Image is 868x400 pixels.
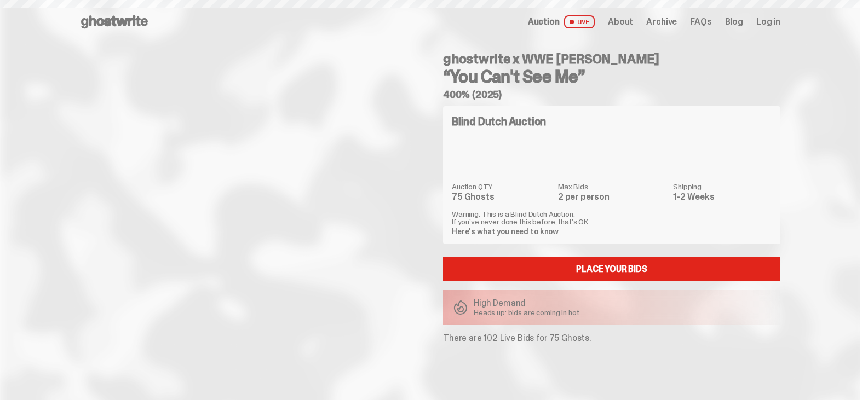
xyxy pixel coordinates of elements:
dt: Auction QTY [452,183,551,190]
span: LIVE [564,15,595,28]
h4: Blind Dutch Auction [452,116,546,127]
a: About [608,18,633,26]
dd: 75 Ghosts [452,193,551,201]
a: Archive [646,18,677,26]
a: Blog [725,18,743,26]
p: Warning: This is a Blind Dutch Auction. If you’ve never done this before, that’s OK. [452,210,772,225]
dd: 2 per person [558,193,666,201]
dt: Max Bids [558,183,666,190]
p: High Demand [474,299,579,308]
h3: “You Can't See Me” [443,68,780,85]
p: There are 102 Live Bids for 75 Ghosts. [443,334,780,343]
h5: 400% (2025) [443,90,780,100]
a: Auction LIVE [528,15,595,28]
dt: Shipping [673,183,772,190]
a: Place your Bids [443,257,780,281]
dd: 1-2 Weeks [673,193,772,201]
a: Log in [756,18,780,26]
h4: ghostwrite x WWE [PERSON_NAME] [443,53,780,66]
a: FAQs [690,18,711,26]
a: Here's what you need to know [452,227,559,236]
p: Heads up: bids are coming in hot [474,309,579,316]
span: Auction [528,18,560,26]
